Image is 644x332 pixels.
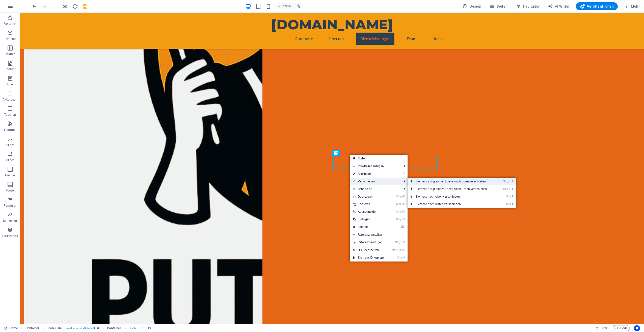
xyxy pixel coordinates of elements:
[408,178,497,185] a: Strg⇧⬆Element auf gleicher Ebene nach oben verschieben
[396,218,401,221] i: Strg
[97,327,99,329] i: Dieses Element ist ein anpassbares Preset
[463,4,481,9] span: Design
[62,3,68,9] button: Klicke hier, um den Vorschau-Modus zu verlassen
[350,239,389,246] a: Strg⇧VReferenz einfügen
[123,325,139,331] span: . icon-list-box
[408,193,497,200] a: Strg⬆Element nach oben verschieben
[548,4,570,9] span: AI Writer
[401,210,405,213] i: X
[604,326,605,330] span: :
[401,218,405,221] i: V
[4,113,16,117] p: Tabellen
[6,82,14,86] p: Boxen
[395,241,400,244] i: Strg
[72,3,78,9] button: reload
[5,67,16,71] p: Content
[3,98,17,102] p: Akkordeon
[47,325,62,331] span: Klick zum Auswählen. Doppelklick zum Bearbeiten
[508,187,511,191] i: ⇧
[350,170,389,178] a: ⏎Bearbeiten
[546,2,572,10] button: AI Writer
[508,180,511,183] i: ⇧
[25,325,151,331] nav: breadcrumb
[275,3,293,9] button: 100%
[511,187,514,191] i: ⬇
[595,325,609,331] h6: Session-Zeit
[402,256,405,259] i: I
[350,193,389,200] a: StrgDDuplizieren
[615,325,628,331] span: Code
[624,4,640,9] span: Mehr
[2,234,18,238] p: Collections
[391,248,395,252] i: Strg
[32,3,38,9] button: undo
[408,200,497,208] a: Strg⬇Element nach unten verschieben
[396,248,401,252] i: Alt
[350,231,408,239] a: Referenz erstellen
[408,185,497,193] a: Strg⇧⬇Element auf gleicher Ebene nach unten verschieben
[580,4,614,9] span: Veröffentlichen
[511,195,514,198] i: ⬆
[396,202,401,206] i: Strg
[82,4,88,9] i: Save (Ctrl+S)
[461,2,484,10] button: Design
[401,202,405,206] i: C
[397,256,402,259] i: Strg
[506,195,511,198] i: Strg
[64,325,95,331] span: . preset-icon-list-v3-default
[25,325,40,331] span: Klick zum Auswählen. Doppelklick zum Bearbeiten
[82,3,88,9] button: save
[503,180,508,183] i: Strg
[4,22,17,26] p: Favoriten
[72,4,78,9] i: Seite neu laden
[403,172,405,175] i: ⏎
[490,4,508,9] span: Seiten
[5,173,15,177] p: Header
[401,195,405,198] i: D
[613,325,630,331] button: Code
[350,162,400,170] span: Inhalte hinzufügen
[401,225,405,228] i: ⌦
[514,2,542,10] button: Navigator
[350,223,389,231] a: ⌦Löschen
[350,254,389,262] a: StrgIElement-ID kopieren
[6,143,14,147] p: Bilder
[511,180,514,183] i: ⬆
[350,155,408,162] a: Style
[3,219,17,223] p: Marketing
[576,2,618,10] button: Veröffentlichen
[350,246,389,254] a: StrgAltCCSS bearbeiten
[4,128,16,132] p: Features
[622,2,642,10] button: Mehr
[32,4,38,9] i: Rückgängig: Elemente verschieben (Strg+Z)
[350,216,389,223] a: StrgVEinfügen
[506,202,511,206] i: Strg
[634,325,640,331] button: Usercentrics
[488,2,510,10] button: Seiten
[503,187,508,191] i: Strg
[283,3,291,9] h6: 100%
[401,248,405,252] i: C
[350,208,389,216] a: StrgXAusschneiden
[5,52,15,56] p: Spalten
[350,200,389,208] a: StrgCKopieren
[396,210,401,213] i: Strg
[511,202,514,206] i: ⬇
[396,195,401,198] i: Strg
[6,158,14,162] p: Slider
[4,204,17,208] p: Formular
[147,325,151,331] span: Klick zum Auswählen. Doppelklick zum Bearbeiten
[350,178,400,185] span: Verschieben
[350,185,400,193] a: Senden an
[4,37,17,41] p: Elemente
[107,325,121,331] span: Klick zum Auswählen. Doppelklick zum Bearbeiten
[400,241,403,244] i: ⇧
[6,188,15,193] p: Footer
[461,2,484,10] div: Design (Strg+Alt+Y)
[516,4,540,9] span: Navigator
[403,241,405,244] i: V
[4,325,18,331] a: Klick, um Auswahl aufzuheben. Doppelklick öffnet Seitenverwaltung
[601,325,608,331] span: 00 00
[296,4,301,9] i: Bei Größenänderung Zoomstufe automatisch an das gewählte Gerät anpassen.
